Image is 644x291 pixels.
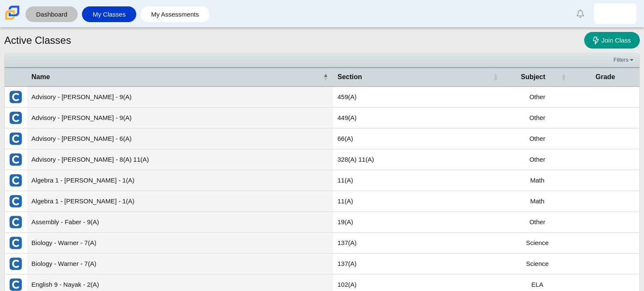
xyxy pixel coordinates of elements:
td: 459(A) [333,87,503,108]
td: Math [503,191,571,212]
td: 328(A) 11(A) [333,149,503,170]
a: Join Class [584,32,640,48]
a: Carmen School of Science & Technology [3,16,21,23]
img: External class connected through Clever [9,236,22,250]
img: External class connected through Clever [9,257,22,271]
td: Advisory - [PERSON_NAME] - 6(A) [27,128,333,149]
span: Subject : Activate to sort [561,68,566,86]
img: charline.cooper.QW7fcV [608,7,622,20]
a: Dashboard [30,6,73,22]
td: Science [503,233,571,254]
img: External class connected through Clever [9,215,22,229]
a: Filters [611,56,637,64]
td: Other [503,108,571,128]
td: 66(A) [333,128,503,149]
td: 137(A) [333,233,503,254]
td: Other [503,87,571,108]
span: Grade [596,73,615,80]
td: Biology - Warner - 7(A) [27,233,333,254]
span: Name [31,73,50,80]
span: Subject [521,73,546,80]
a: My Assessments [145,6,205,22]
td: Advisory - [PERSON_NAME] - 8(A) 11(A) [27,149,333,170]
td: Assembly - Faber - 9(A) [27,212,333,233]
img: External class connected through Clever [9,90,22,104]
td: Science [503,254,571,274]
h1: Active Classes [4,33,71,48]
td: Other [503,128,571,149]
td: Advisory - [PERSON_NAME] - 9(A) [27,87,333,108]
a: Alerts [571,4,590,23]
img: Carmen School of Science & Technology [3,4,21,22]
td: Math [503,170,571,191]
span: Name : Activate to invert sorting [323,68,328,86]
td: 19(A) [333,212,503,233]
td: Algebra 1 - [PERSON_NAME] - 1(A) [27,170,333,191]
img: External class connected through Clever [9,174,22,187]
img: External class connected through Clever [9,153,22,166]
img: External class connected through Clever [9,194,22,208]
td: 11(A) [333,170,503,191]
span: Section [337,73,362,80]
a: charline.cooper.QW7fcV [594,3,636,24]
td: Other [503,212,571,233]
span: Join Class [602,37,631,44]
img: External class connected through Clever [9,132,22,145]
span: Section : Activate to sort [493,68,498,86]
td: 137(A) [333,254,503,274]
a: My Classes [86,6,132,22]
td: Other [503,149,571,170]
td: 11(A) [333,191,503,212]
img: External class connected through Clever [9,111,22,125]
td: Advisory - [PERSON_NAME] - 9(A) [27,108,333,128]
td: Biology - Warner - 7(A) [27,254,333,274]
td: Algebra 1 - [PERSON_NAME] - 1(A) [27,191,333,212]
td: 449(A) [333,108,503,128]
